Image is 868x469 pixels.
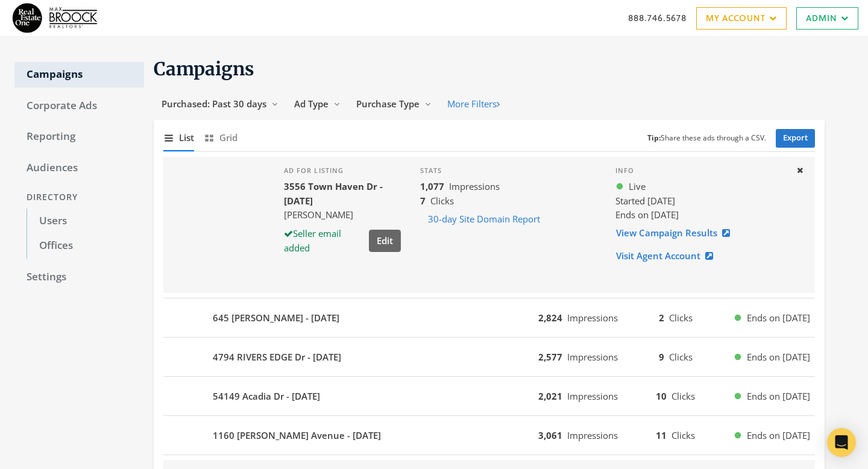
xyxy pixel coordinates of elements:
[284,180,383,206] b: 3556 Town Haven Dr - [DATE]
[294,98,329,110] span: Ad Type
[615,194,786,208] div: Started [DATE]
[449,180,500,192] span: Impressions
[656,429,667,441] b: 11
[163,303,815,332] button: 645 [PERSON_NAME] - [DATE]2,824Impressions2ClicksEnds on [DATE]
[629,180,646,194] span: Live
[162,98,266,110] span: Purchased: Past 30 days
[213,389,320,403] b: 54149 Acadia Dr - [DATE]
[439,93,508,115] button: More Filters
[615,209,679,221] span: Ends on [DATE]
[567,390,618,402] span: Impressions
[284,208,401,222] div: [PERSON_NAME]
[154,93,286,115] button: Purchased: Past 30 days
[420,166,596,175] h4: Stats
[567,351,618,363] span: Impressions
[163,342,815,371] button: 4794 RIVERS EDGE Dr - [DATE]2,577Impressions9ClicksEnds on [DATE]
[628,11,687,24] a: 888.746.5678
[10,3,99,33] img: Adwerx
[179,131,194,145] span: List
[348,93,439,115] button: Purchase Type
[615,245,721,267] a: Visit Agent Account
[567,312,618,324] span: Impressions
[204,125,237,151] button: Grid
[284,166,401,175] h4: Ad for listing
[567,429,618,441] span: Impressions
[430,195,454,207] span: Clicks
[747,429,810,442] span: Ends on [DATE]
[14,186,144,209] div: Directory
[647,133,661,143] b: Tip:
[647,133,766,144] small: Share these ads through a CSV.
[747,350,810,364] span: Ends on [DATE]
[827,428,856,457] div: Open Intercom Messenger
[27,233,144,259] a: Offices
[538,390,562,402] b: 2,021
[213,311,339,325] b: 645 [PERSON_NAME] - [DATE]
[284,227,364,255] div: Seller email added
[656,390,667,402] b: 10
[659,312,664,324] b: 2
[219,131,237,145] span: Grid
[659,351,664,363] b: 9
[538,429,562,441] b: 3,061
[154,57,254,80] span: Campaigns
[14,156,144,181] a: Audiences
[420,208,548,230] button: 30-day Site Domain Report
[796,7,858,30] a: Admin
[213,429,381,442] b: 1160 [PERSON_NAME] Avenue - [DATE]
[671,429,695,441] span: Clicks
[420,180,444,192] b: 1,077
[27,209,144,234] a: Users
[163,382,815,411] button: 54149 Acadia Dr - [DATE]2,021Impressions10ClicksEnds on [DATE]
[747,389,810,403] span: Ends on [DATE]
[356,98,420,110] span: Purchase Type
[286,93,348,115] button: Ad Type
[696,7,787,30] a: My Account
[14,265,144,290] a: Settings
[369,230,401,252] button: Edit
[213,350,341,364] b: 4794 RIVERS EDGE Dr - [DATE]
[14,93,144,119] a: Corporate Ads
[538,312,562,324] b: 2,824
[163,125,194,151] button: List
[747,311,810,325] span: Ends on [DATE]
[671,390,695,402] span: Clicks
[538,351,562,363] b: 2,577
[14,124,144,150] a: Reporting
[420,195,426,207] b: 7
[615,166,786,175] h4: Info
[615,222,738,244] a: View Campaign Results
[776,129,815,148] a: Export
[163,421,815,450] button: 1160 [PERSON_NAME] Avenue - [DATE]3,061Impressions11ClicksEnds on [DATE]
[669,351,693,363] span: Clicks
[669,312,693,324] span: Clicks
[14,62,144,87] a: Campaigns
